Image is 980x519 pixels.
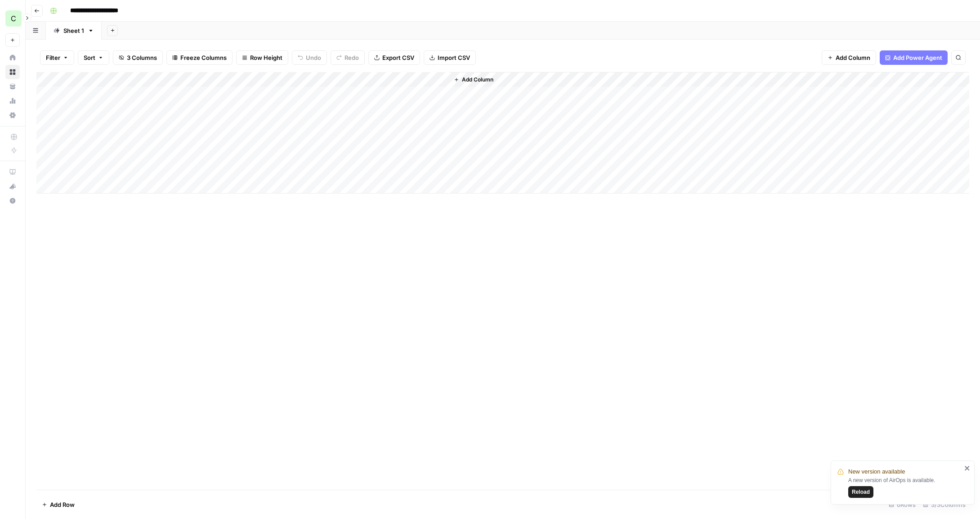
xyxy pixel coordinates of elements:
[462,76,493,84] span: Add Column
[306,53,321,62] span: Undo
[36,497,80,512] button: Add Row
[46,53,60,62] span: Filter
[5,194,20,208] button: Help + Support
[919,497,969,512] div: 3/3 Columns
[368,50,420,65] button: Export CSV
[893,53,942,62] span: Add Power Agent
[292,50,327,65] button: Undo
[5,165,20,179] a: AirOps Academy
[6,180,19,193] div: What's new?
[5,50,20,65] a: Home
[438,53,470,62] span: Import CSV
[63,26,84,35] div: Sheet 1
[166,50,233,65] button: Freeze Columns
[127,53,157,62] span: 3 Columns
[848,486,873,498] button: Reload
[880,50,948,65] button: Add Power Agent
[50,500,75,509] span: Add Row
[848,467,905,476] span: New version available
[345,53,359,62] span: Redo
[450,74,497,86] button: Add Column
[84,53,95,62] span: Sort
[5,7,20,30] button: Workspace: Chris's Workspace
[5,108,20,122] a: Settings
[78,50,109,65] button: Sort
[5,94,20,108] a: Usage
[964,465,971,472] button: close
[382,53,414,62] span: Export CSV
[180,53,227,62] span: Freeze Columns
[5,179,20,194] button: What's new?
[848,476,962,498] div: A new version of AirOps is available.
[424,50,476,65] button: Import CSV
[236,50,288,65] button: Row Height
[11,13,16,24] span: C
[5,65,20,79] a: Browse
[46,22,102,40] a: Sheet 1
[5,79,20,94] a: Your Data
[822,50,876,65] button: Add Column
[836,53,870,62] span: Add Column
[852,488,870,496] span: Reload
[885,497,919,512] div: 6 Rows
[250,53,282,62] span: Row Height
[40,50,74,65] button: Filter
[331,50,365,65] button: Redo
[113,50,163,65] button: 3 Columns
